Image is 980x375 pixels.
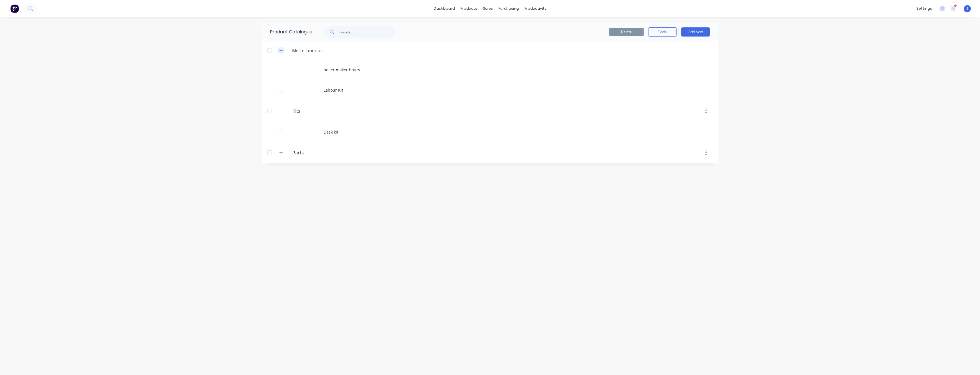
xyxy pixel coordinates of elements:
[262,80,718,100] div: Labour Kit
[339,26,395,38] input: Search...
[431,4,458,13] a: dashboard
[262,60,718,80] div: boiler maker hours
[10,4,19,13] img: Factory
[522,4,549,13] div: productivity
[480,4,496,13] div: sales
[609,28,644,36] button: Delete
[292,149,360,156] input: Enter category name
[967,6,968,11] span: J
[496,4,522,13] div: purchasing
[913,4,935,13] div: settings
[648,27,677,37] button: Tools
[262,23,312,41] div: Product Catalogue
[262,122,718,142] div: Desk kit
[681,27,710,37] button: Add New
[292,108,360,114] input: Enter category name
[288,47,327,54] div: Miscellaneous
[458,4,480,13] div: products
